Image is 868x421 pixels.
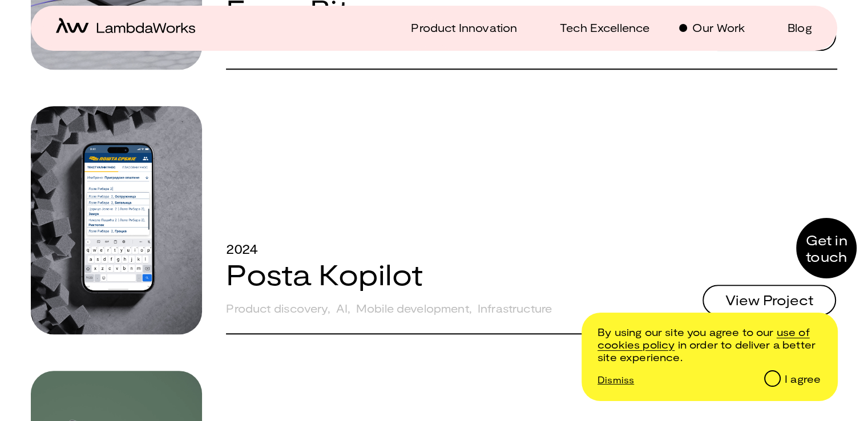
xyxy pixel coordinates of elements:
[597,374,634,385] p: Dismiss
[725,293,813,307] span: View Project
[597,326,821,363] p: By using our site you agree to our in order to deliver a better site experience.
[56,18,195,38] a: home-icon
[597,326,810,351] a: /cookie-and-privacy-policy
[679,19,745,36] a: Our Work
[546,19,649,36] a: Tech Excellence
[785,373,821,386] div: I agree
[788,19,812,36] p: Blog
[356,302,472,315] div: Mobile development ,
[703,285,836,315] button: View Project
[336,302,350,315] div: AI ,
[397,19,517,36] a: Product Innovation
[411,19,517,36] p: Product Innovation
[692,19,745,36] p: Our Work
[226,302,330,315] div: Product discovery ,
[560,19,649,36] p: Tech Excellence
[478,302,552,315] div: Infrastructure
[774,19,812,36] a: Blog
[226,256,423,291] a: Posta Kopilot
[226,241,552,257] div: 2024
